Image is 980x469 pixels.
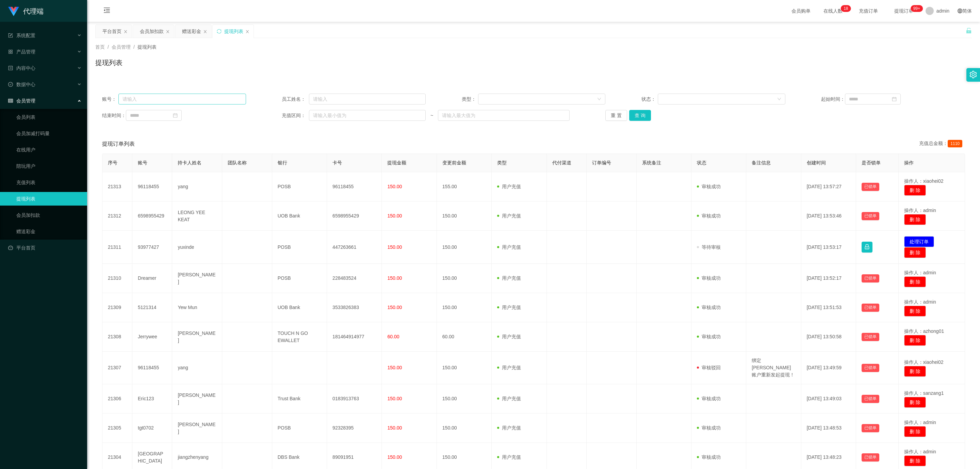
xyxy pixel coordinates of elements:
td: Eric123 [132,384,172,414]
a: 提现列表 [16,192,82,206]
td: 150.00 [437,201,492,231]
button: 重 置 [605,110,627,121]
td: [PERSON_NAME] [172,322,222,352]
span: 系统配置 [8,33,35,38]
td: POSB [272,414,327,443]
input: 请输入最小值为 [309,110,426,121]
a: 图标: dashboard平台首页 [8,241,82,255]
td: yuxinde [172,231,222,264]
a: 会员加减打码量 [16,127,82,140]
button: 删 除 [904,247,926,258]
span: 用户充值 [497,454,521,460]
span: 持卡人姓名 [178,160,201,165]
button: 删 除 [904,426,926,437]
td: 6598955429 [327,201,382,231]
span: 150.00 [387,305,402,310]
span: 会员管理 [8,98,35,103]
span: 150.00 [387,213,402,219]
td: 150.00 [437,264,492,293]
span: 150.00 [387,275,402,281]
span: 团队名称 [228,160,247,165]
div: 赠送彩金 [182,25,201,38]
span: 操作人：admin [904,299,936,305]
span: 操作人：xiaohei02 [904,359,944,365]
span: 系统备注 [642,160,661,165]
td: POSB [272,172,327,201]
td: 21307 [102,352,132,384]
p: 1 [844,5,846,12]
i: 图标: down [777,97,781,102]
span: 150.00 [387,365,402,370]
span: 审核成功 [697,305,721,310]
div: 充值总金额： [919,140,965,148]
button: 图标: lock [862,242,872,253]
span: 60.00 [387,334,399,339]
i: 图标: close [203,30,207,34]
td: UOB Bank [272,293,327,322]
span: 用户充值 [497,244,521,250]
span: 是否锁单 [862,160,881,165]
span: 会员管理 [112,44,131,50]
span: 变更前金额 [442,160,466,165]
button: 已锁单 [862,274,879,282]
h1: 代理端 [23,0,44,22]
button: 删 除 [904,185,926,196]
td: 228483524 [327,264,382,293]
td: yang [172,172,222,201]
span: 提现列表 [137,44,157,50]
span: 类型： [462,96,478,103]
td: [DATE] 13:49:03 [801,384,856,414]
td: Yew Mun [172,293,222,322]
td: [DATE] 13:49:59 [801,352,856,384]
button: 已锁单 [862,333,879,341]
td: tgt0702 [132,414,172,443]
i: 图标: form [8,33,13,38]
button: 已锁单 [862,424,879,432]
td: [DATE] 13:57:27 [801,172,856,201]
td: 3533826383 [327,293,382,322]
span: 审核成功 [697,454,721,460]
i: 图标: sync [217,29,222,34]
i: 图标: check-circle-o [8,82,13,87]
td: TOUCH N GO EWALLET [272,322,327,352]
span: 操作人：sanzang1 [904,390,944,396]
span: 操作人：admin [904,449,936,454]
td: 60.00 [437,322,492,352]
span: 充值订单 [855,9,881,13]
span: 用户充值 [497,213,521,219]
td: yang [172,352,222,384]
td: [DATE] 13:50:58 [801,322,856,352]
button: 删 除 [904,214,926,225]
td: 21312 [102,201,132,231]
span: 用户充值 [497,365,521,370]
span: 150.00 [387,396,402,401]
span: 员工姓名： [282,96,309,103]
i: 图标: menu-fold [95,0,118,22]
span: 审核成功 [697,425,721,431]
span: 结束时间： [102,112,126,119]
span: 审核成功 [697,275,721,281]
sup: 18 [841,5,851,12]
span: 用户充值 [497,334,521,339]
span: / [108,44,109,50]
i: 图标: setting [969,71,977,78]
span: 银行 [278,160,287,165]
td: 181464914977 [327,322,382,352]
span: 数据中心 [8,82,35,87]
button: 已锁单 [862,212,879,220]
button: 删 除 [904,455,926,466]
span: 首页 [95,44,105,50]
a: 会员列表 [16,110,82,124]
button: 已锁单 [862,183,879,191]
input: 请输入 [118,94,246,104]
i: 图标: calendar [173,113,178,118]
span: 150.00 [387,454,402,460]
a: 陪玩用户 [16,159,82,173]
td: 447263661 [327,231,382,264]
span: 代付渠道 [552,160,571,165]
sup: 1112 [911,5,923,12]
i: 图标: table [8,98,13,103]
a: 赠送彩金 [16,225,82,238]
span: 卡号 [332,160,342,165]
span: 备注信息 [752,160,771,165]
